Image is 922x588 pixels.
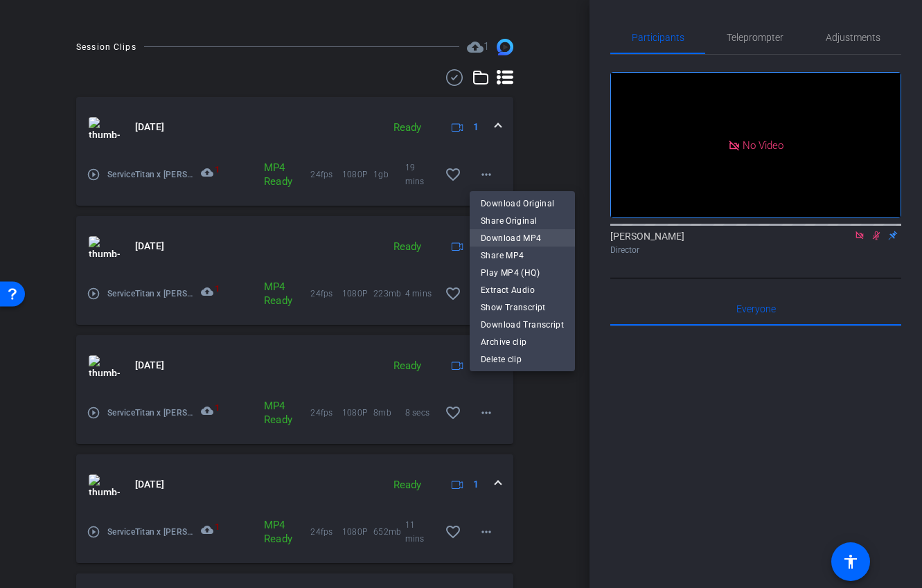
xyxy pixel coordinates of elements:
span: Delete clip [481,351,564,368]
span: Download Original [481,195,564,212]
span: Extract Audio [481,282,564,299]
span: Download MP4 [481,230,564,247]
span: Share MP4 [481,247,564,264]
span: Share Original [481,213,564,229]
span: Download Transcript [481,317,564,333]
span: Archive clip [481,334,564,350]
span: Play MP4 (HQ) [481,265,564,281]
span: Show Transcript [481,299,564,316]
